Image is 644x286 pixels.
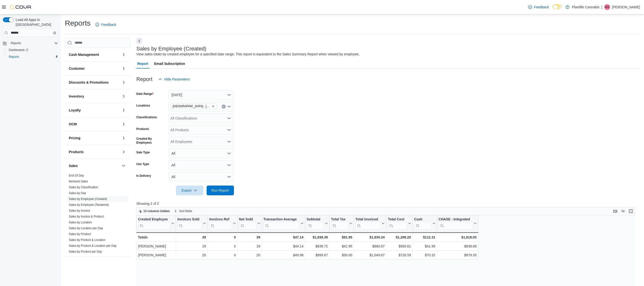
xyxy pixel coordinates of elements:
button: Cash [414,217,435,229]
div: Invoices Ref [209,217,232,229]
span: KG [605,4,609,10]
button: OCM [69,122,120,127]
a: Feedback [93,20,118,30]
div: $70.32 [414,252,435,258]
div: 19 [177,243,206,249]
div: $44.14 [263,243,303,249]
div: $838.72 [307,243,328,249]
div: $560.61 [388,243,411,249]
button: Sort fields [172,208,194,214]
div: 0 [209,234,236,240]
span: Itemized Sales [69,179,88,183]
div: Totals [138,234,174,240]
div: $880.67 [355,243,385,249]
button: Run Report [207,186,234,195]
div: 39 [239,234,260,240]
div: Total Invoiced [355,217,381,229]
span: Reports [9,55,19,59]
span: 13 columns hidden [143,209,170,213]
span: Dashboards [7,47,58,53]
button: [DATE] [169,90,234,100]
span: Reports [7,54,58,60]
h3: OCM [69,122,77,127]
button: Sales [69,163,120,168]
h3: Report [136,76,152,82]
div: Transaction Average [263,217,300,229]
div: 39 [177,234,206,240]
button: Total Tax [331,217,352,229]
div: Total Cost [388,217,407,222]
div: Net Sold [239,217,256,222]
div: Total Cost [388,217,407,229]
nav: Complex example [3,38,58,73]
label: Created By Employees [136,137,167,145]
button: Invoices Sold [177,217,206,229]
span: Feedback [534,5,549,10]
h3: Sales by Employee (Created) [136,46,206,52]
label: Date Range [136,92,154,96]
div: Invoices Sold [177,217,202,229]
div: Sales [65,173,131,256]
div: Subtotal [307,217,324,222]
h3: Sales [69,163,78,168]
span: Report [137,59,148,69]
h3: Customer [69,66,85,71]
button: Export [176,186,203,195]
a: Sales by Product [69,232,91,236]
div: $49.98 [263,252,303,258]
div: $1,930.34 [355,234,385,240]
span: Load All Apps in [GEOGRAPHIC_DATA] [14,17,58,27]
button: Products [69,149,120,154]
h3: Taxes [69,261,78,266]
button: Total Invoiced [355,217,385,229]
button: Next [136,38,142,44]
a: Sales by Invoice & Product [69,215,104,218]
button: Taxes [121,261,127,266]
span: Sales by Employee (Tendered) [69,203,109,207]
h3: Products [69,149,84,154]
button: Reports [9,40,23,46]
p: [PERSON_NAME] [612,4,640,10]
button: Open list of options [227,128,231,132]
a: Sales by Product & Location per Day [69,244,117,247]
button: Pricing [69,136,120,140]
button: Net Sold [239,217,260,229]
a: Sales by Employee (Created) [69,197,107,201]
span: Grande Prairie - Westgate [171,104,217,109]
span: Sales by Location per Day [69,226,103,230]
a: Sales by Product & Location [69,238,106,242]
div: 0 [209,252,236,258]
button: Open list of options [227,140,231,144]
div: Kally Greene [604,4,610,10]
img: Cova [10,5,32,10]
span: Sales by Invoice [69,209,90,213]
button: Inventory [121,93,127,99]
a: Feedback [526,2,551,12]
button: Customer [69,66,120,71]
span: Email Subscription [154,59,185,69]
button: Invoices Ref [209,217,236,229]
div: $1,838.39 [307,234,328,240]
span: Sales by Product [69,232,91,236]
button: Display options [620,208,626,214]
label: Locations [136,104,150,108]
div: Invoices Ref [209,217,232,222]
div: [PERSON_NAME] [138,243,174,249]
button: All [169,160,234,170]
span: Dashboards [9,48,28,52]
div: $1,289.20 [388,234,411,240]
button: Pricing [121,135,127,141]
div: Net Sold [239,217,256,229]
button: Products [121,149,127,155]
p: Plantlife Cannabis [572,4,599,10]
button: Total Cost [388,217,411,229]
div: Subtotal [307,217,324,229]
button: Loyalty [69,108,120,113]
button: Taxes [69,261,120,266]
div: $1,049.67 [355,252,385,258]
a: Reports [7,54,21,60]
